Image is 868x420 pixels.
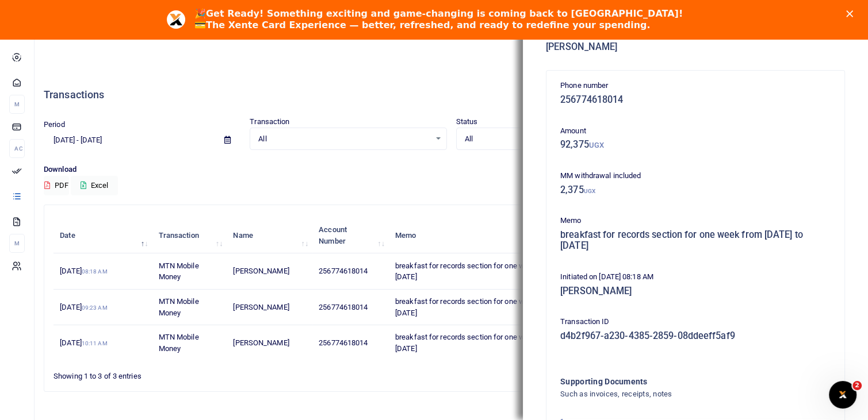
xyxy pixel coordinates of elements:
[560,286,831,297] h5: [PERSON_NAME]
[560,184,831,196] h5: 2,375
[71,176,118,195] button: Excel
[44,176,69,195] button: PDF
[395,297,586,317] span: breakfast for records section for one week from [DATE] to [DATE]
[206,20,650,30] b: The Xente Card Experience — better, refreshed, and ready to redefine your spending.
[250,116,289,128] label: Transaction
[44,119,65,130] label: Period
[560,375,784,388] h4: Supporting Documents
[44,88,859,101] h4: Transactions
[82,268,108,275] small: 08:18 AM
[456,116,478,128] label: Status
[44,130,215,150] input: select period
[194,8,683,31] div: 🎉 💳
[560,229,831,252] h5: breakfast for records section for one week from [DATE] to [DATE]
[152,218,227,253] th: Transaction: activate to sort column ascending
[852,381,862,390] span: 2
[389,218,602,253] th: Memo: activate to sort column ascending
[584,188,595,194] small: UGX
[312,218,389,253] th: Account Number: activate to sort column ascending
[159,297,199,317] span: MTN Mobile Money
[233,338,289,347] span: [PERSON_NAME]
[206,8,683,19] b: Get Ready! Something exciting and game-changing is coming back to [GEOGRAPHIC_DATA]!
[319,267,368,275] span: 256774618014
[258,133,430,145] span: All
[560,80,831,92] p: Phone number
[560,215,831,227] p: Memo
[233,303,289,311] span: [PERSON_NAME]
[60,338,107,347] span: [DATE]
[319,303,368,311] span: 256774618014
[465,133,636,145] span: All
[44,164,859,176] p: Download
[560,170,831,182] p: MM withdrawal included
[589,141,604,149] small: UGX
[227,218,312,253] th: Name: activate to sort column ascending
[560,330,831,342] h5: d4b2f967-a230-4385-2859-08ddeeff5af9
[846,10,858,17] div: Close
[560,388,784,400] h4: Such as invoices, receipts, notes
[829,381,856,409] iframe: Intercom live chat
[60,267,107,275] span: [DATE]
[395,333,586,353] span: breakfast for records section for one week from [DATE] to [DATE]
[159,333,199,353] span: MTN Mobile Money
[82,340,108,346] small: 10:11 AM
[560,125,831,137] p: Amount
[319,338,368,347] span: 256774618014
[159,261,199,282] span: MTN Mobile Money
[546,41,772,53] h5: [PERSON_NAME]
[560,139,831,151] h5: 92,375
[560,316,831,328] p: Transaction ID
[9,234,25,253] li: M
[53,364,380,382] div: Showing 1 to 3 of 3 entries
[82,305,108,311] small: 09:23 AM
[53,218,152,253] th: Date: activate to sort column descending
[60,303,107,311] span: [DATE]
[167,10,185,29] img: Profile image for Aceng
[395,261,586,282] span: breakfast for records section for one week from [DATE] to [DATE]
[9,139,25,158] li: Ac
[9,95,25,114] li: M
[233,267,289,275] span: [PERSON_NAME]
[560,271,831,283] p: Initiated on [DATE] 08:18 AM
[560,94,831,106] h5: 256774618014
